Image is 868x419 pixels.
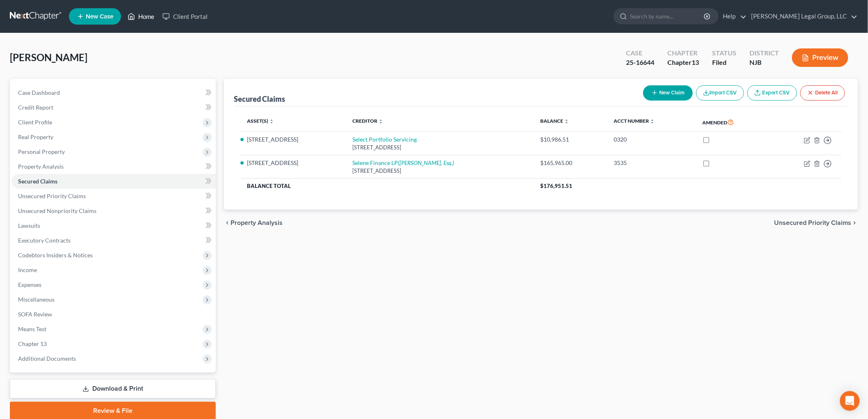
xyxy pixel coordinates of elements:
a: [PERSON_NAME] Legal Group, LLC [747,9,858,24]
span: [PERSON_NAME] [10,51,87,63]
span: Codebtors Insiders & Notices [18,252,93,259]
a: Client Portal [158,9,212,24]
span: Property Analysis [231,220,283,226]
span: Secured Claims [18,178,57,185]
a: Asset(s) unfold_more [247,118,274,124]
li: [STREET_ADDRESS] [247,159,339,167]
a: Select Portfolio Servicing [352,136,417,143]
span: Chapter 13 [18,340,47,347]
a: Property Analysis [11,159,216,174]
span: Lawsuits [18,222,40,229]
span: Personal Property [18,148,65,155]
div: 3535 [614,159,690,167]
span: Means Test [18,325,46,332]
button: Import CSV [696,85,744,101]
i: unfold_more [650,119,655,124]
span: Credit Report [18,104,53,111]
a: Selene Finance LP([PERSON_NAME], Esq.) [352,159,454,166]
button: Delete All [800,85,845,101]
a: Creditor unfold_more [352,118,383,124]
button: Preview [792,48,848,67]
a: Download & Print [10,379,216,398]
div: Secured Claims [234,94,285,104]
div: District [749,48,779,58]
div: Case [626,48,654,58]
a: Credit Report [11,100,216,115]
span: Unsecured Nonpriority Claims [18,207,96,214]
span: Miscellaneous [18,296,55,303]
a: Help [719,9,747,24]
div: Open Intercom Messenger [840,391,860,411]
span: Property Analysis [18,163,64,170]
input: Search by name... [630,9,705,24]
button: chevron_left Property Analysis [224,220,283,226]
a: Acct Number unfold_more [614,118,655,124]
i: unfold_more [269,119,274,124]
i: unfold_more [564,119,569,124]
div: 0320 [614,135,690,144]
div: NJB [749,58,779,67]
button: Unsecured Priority Claims chevron_right [774,220,858,226]
a: Home [123,9,158,24]
div: Status [712,48,736,58]
a: Executory Contracts [11,233,216,248]
span: Expenses [18,281,41,288]
span: Executory Contracts [18,237,71,244]
span: SOFA Review [18,311,52,318]
i: chevron_left [224,220,231,226]
span: Income [18,266,37,273]
i: unfold_more [378,119,383,124]
div: Filed [712,58,736,67]
span: Real Property [18,133,53,140]
a: SOFA Review [11,307,216,322]
span: Client Profile [18,119,52,126]
i: ([PERSON_NAME], Esq.) [398,159,454,166]
span: New Case [86,14,113,20]
span: $176,951.51 [540,183,572,189]
div: 25-16644 [626,58,654,67]
a: Balance unfold_more [540,118,569,124]
div: Chapter [667,58,699,67]
div: Chapter [667,48,699,58]
a: Lawsuits [11,218,216,233]
span: Case Dashboard [18,89,60,96]
div: $165,965.00 [540,159,601,167]
div: [STREET_ADDRESS] [352,167,527,175]
span: 13 [692,58,699,66]
th: Balance Total [240,179,534,193]
i: chevron_right [852,220,858,226]
span: Additional Documents [18,355,76,362]
li: [STREET_ADDRESS] [247,135,339,144]
a: Unsecured Nonpriority Claims [11,204,216,218]
span: Unsecured Priority Claims [774,220,852,226]
div: $10,986.51 [540,135,601,144]
a: Unsecured Priority Claims [11,189,216,204]
a: Case Dashboard [11,85,216,100]
th: Amended [696,113,769,132]
a: Secured Claims [11,174,216,189]
div: [STREET_ADDRESS] [352,144,527,151]
a: Export CSV [747,85,797,101]
span: Unsecured Priority Claims [18,192,86,199]
button: New Claim [643,85,693,101]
